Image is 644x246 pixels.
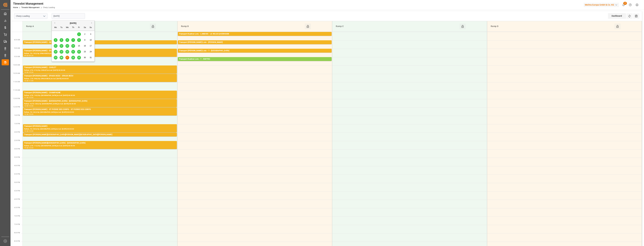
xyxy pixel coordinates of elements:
[79,33,80,35] span: 1
[66,51,68,53] span: 20
[14,207,20,208] span: 6:30 PM
[179,44,330,46] div: Pallets: 3,TU: 251,City: [GEOGRAPHIC_DATA],Arrival: [DATE] 00:00:00
[14,131,20,133] span: 2:00 PM
[91,22,93,24] button: Next Month
[14,47,20,49] span: 9:00 AM
[61,39,62,41] span: 5
[52,13,85,19] input: DD-MM-YYYY
[179,52,330,55] div: Pallets: 19,TU: 2544,City: [GEOGRAPHIC_DATA],Arrival: [DATE] 00:00:00
[77,50,81,54] div: Choose Friday, August 22nd, 2025
[24,136,176,139] div: Pallets: 1,TU: 29,City: [GEOGRAPHIC_DATA],Arrival: [DATE] 00:00:00
[14,140,20,141] span: 2:30 PM
[71,56,75,59] div: Choose Thursday, August 28th, 2025
[71,50,75,54] div: Choose Thursday, August 21st, 2025
[24,142,176,145] div: Transport [PERSON_NAME][GEOGRAPHIC_DATA] - [GEOGRAPHIC_DATA]
[179,61,330,63] div: Pallets: 2,TU: 1039,City: RUFFEC,Arrival: [DATE] 00:00:00
[24,103,176,105] div: Pallets: 10,TU: 330,City: [GEOGRAPHIC_DATA],Arrival: [DATE] 00:00:00
[24,100,176,103] div: Transport [PERSON_NAME] - [GEOGRAPHIC_DATA] - [GEOGRAPHIC_DATA]
[84,39,85,41] span: 9
[79,39,80,41] span: 8
[60,56,62,59] span: 26
[84,45,86,47] span: 16
[25,24,150,29] div: Ramp A
[13,106,20,108] span: 12:30 PM
[55,39,56,41] span: 4
[24,133,176,136] div: Transport [PERSON_NAME][GEOGRAPHIC_DATA][PERSON_NAME][GEOGRAPHIC_DATA][PERSON_NAME]
[29,55,29,56] div: -
[29,130,29,132] div: -
[60,45,62,47] span: 12
[77,56,81,59] div: Choose Friday, August 29th, 2025
[179,33,330,36] div: Transport Kuehne Lots - LANDOIS - LE RELECQ KERHUON
[29,72,29,73] div: -
[29,80,33,81] div: 11:00
[24,74,176,77] div: Transport [PERSON_NAME] - EPAUX BEZU - EPAUX BEZU
[24,55,29,56] div: 09:00
[90,33,91,35] span: 3
[29,97,29,98] div: -
[65,26,69,30] div: We
[42,14,46,18] button: open menu
[65,44,69,48] div: Choose Wednesday, August 13th, 2025
[77,44,81,48] div: Choose Friday, August 15th, 2025
[24,130,29,132] div: 13:30
[14,56,20,57] span: 9:30 AM
[14,215,20,217] span: 7:00 PM
[29,105,33,107] div: 12:30
[29,130,33,132] div: 14:00
[180,24,305,29] div: Ramp B
[24,105,29,107] div: 12:00
[24,80,29,81] div: 10:30
[29,97,33,98] div: 12:00
[179,36,330,38] div: Pallets: ,TU: 144,City: LE RELECQ KERHUON,Arrival: [DATE] 00:00:00
[78,56,80,59] span: 29
[24,94,176,97] div: Pallets: 4,TU: 143,City: [GEOGRAPHIC_DATA],Arrival: [DATE] 00:00:00
[14,190,20,192] span: 5:30 PM
[54,38,57,42] div: Choose Monday, August 4th, 2025
[24,147,29,148] div: 14:30
[60,50,63,54] div: Choose Tuesday, August 19th, 2025
[66,45,68,47] span: 13
[60,51,62,53] span: 19
[83,38,87,42] div: Choose Saturday, August 9th, 2025
[66,56,68,59] span: 27
[67,39,68,41] span: 6
[78,51,80,53] span: 22
[77,32,81,36] div: Choose Friday, August 1st, 2025
[13,73,20,74] span: 10:30 AM
[14,13,47,19] input: Type to search/select
[83,32,87,36] div: Choose Saturday, August 2nd, 2025
[90,39,92,41] span: 10
[29,114,29,115] div: -
[13,6,18,9] a: Home
[24,52,176,55] div: Pallets: ,TU: 102,City: EPAUX BEZU,Arrival: [DATE] 00:00:00
[89,44,93,48] div: Choose Sunday, August 17th, 2025
[24,114,29,115] div: 12:30
[24,77,176,80] div: Pallets: 7,TU: 598,City: EPAUX BEZU,Arrival: [DATE] 00:00:00
[29,114,33,115] div: 13:00
[83,26,87,30] div: Sa
[53,22,55,24] button: Previous Month
[14,123,20,124] span: 1:30 PM
[60,38,63,42] div: Choose Tuesday, August 5th, 2025
[14,114,20,116] span: 1:00 PM
[29,55,33,56] div: 09:30
[335,24,460,29] div: Ramp C
[89,32,93,36] div: Choose Sunday, August 3rd, 2025
[179,49,330,52] div: Transport [PERSON_NAME] Lots - ? - [GEOGRAPHIC_DATA]
[90,45,92,47] span: 17
[627,1,634,8] button: Help Center
[89,56,93,59] div: Choose Sunday, August 31st, 2025
[14,173,20,175] span: 4:30 PM
[24,49,176,52] div: Transport [PERSON_NAME] - EPAUX BEZU - EPAUX BEZU
[78,45,80,47] span: 15
[14,156,20,158] span: 3:30 PM
[60,44,63,48] div: Choose Tuesday, August 12th, 2025
[65,56,69,59] div: Choose Wednesday, August 27th, 2025
[84,56,86,59] span: 30
[90,56,92,59] span: 31
[71,44,75,48] div: Choose Thursday, August 14th, 2025
[72,56,74,59] span: 28
[54,51,56,53] span: 18
[13,98,20,99] span: 12:00 PM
